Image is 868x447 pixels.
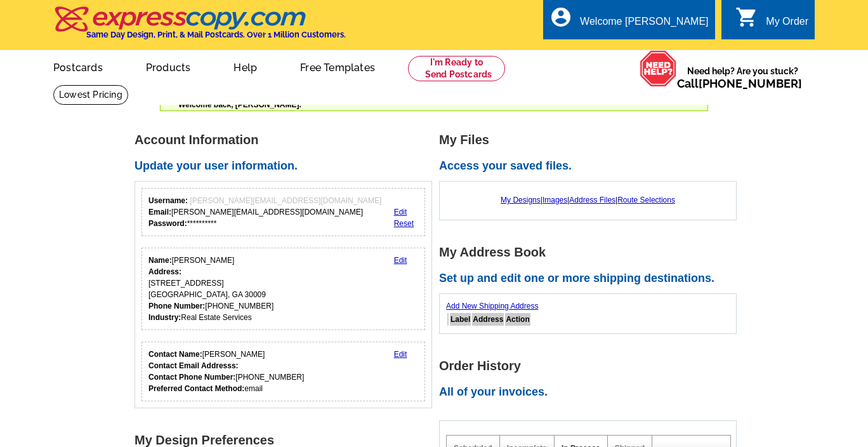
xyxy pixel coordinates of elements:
[148,196,188,205] strong: Username:
[86,30,346,39] h4: Same Day Design, Print, & Mail Postcards. Over 1 Million Customers.
[148,256,172,265] strong: Name:
[677,65,808,90] span: Need help? Are you stuck?
[699,77,802,90] a: [PHONE_NUMBER]
[580,16,708,34] div: Welcome [PERSON_NAME]
[677,77,802,90] span: Call
[505,313,530,326] th: Action
[148,302,205,310] strong: Phone Number:
[640,50,677,87] img: help
[439,159,744,173] h2: Access your saved files.
[569,196,615,204] a: Address Files
[617,196,675,204] a: Route Selections
[135,133,439,147] h1: Account Information
[148,313,181,322] strong: Industry:
[542,196,567,204] a: Images
[190,196,381,205] span: [PERSON_NAME][EMAIL_ADDRESS][DOMAIN_NAME]
[735,14,808,30] a: shopping_cart My Order
[472,313,504,326] th: Address
[439,272,744,286] h2: Set up and edit one or more shipping destinations.
[148,195,381,229] div: [PERSON_NAME][EMAIL_ADDRESS][DOMAIN_NAME] **********
[148,255,273,323] div: [PERSON_NAME] [STREET_ADDRESS] [GEOGRAPHIC_DATA], GA 30009 [PHONE_NUMBER] Real Estate Services
[394,256,407,265] a: Edit
[178,100,301,109] span: Welcome back, [PERSON_NAME].
[766,16,808,34] div: My Order
[394,208,407,217] a: Edit
[439,246,744,259] h1: My Address Book
[501,196,541,204] a: My Designs
[213,51,277,81] a: Help
[141,188,425,236] div: Your login information.
[446,302,538,310] a: Add New Shipping Address
[33,51,123,81] a: Postcards
[126,51,211,81] a: Products
[148,350,202,359] strong: Contact Name:
[141,248,425,330] div: Your personal details.
[141,342,425,401] div: Who should we contact regarding order issues?
[53,15,346,39] a: Same Day Design, Print, & Mail Postcards. Over 1 Million Customers.
[148,361,239,370] strong: Contact Email Addresss:
[148,267,181,276] strong: Address:
[135,159,439,173] h2: Update your user information.
[394,350,407,359] a: Edit
[446,188,730,212] div: | | |
[735,6,758,29] i: shopping_cart
[135,434,439,447] h1: My Design Preferences
[280,51,395,81] a: Free Templates
[439,133,744,147] h1: My Files
[148,373,235,382] strong: Contact Phone Number:
[148,208,171,217] strong: Email:
[439,359,744,373] h1: Order History
[549,6,572,29] i: account_circle
[394,219,414,228] a: Reset
[450,313,471,326] th: Label
[148,349,304,394] div: [PERSON_NAME] [PHONE_NUMBER] email
[148,219,187,228] strong: Password:
[439,385,744,399] h2: All of your invoices.
[148,384,244,393] strong: Preferred Contact Method:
